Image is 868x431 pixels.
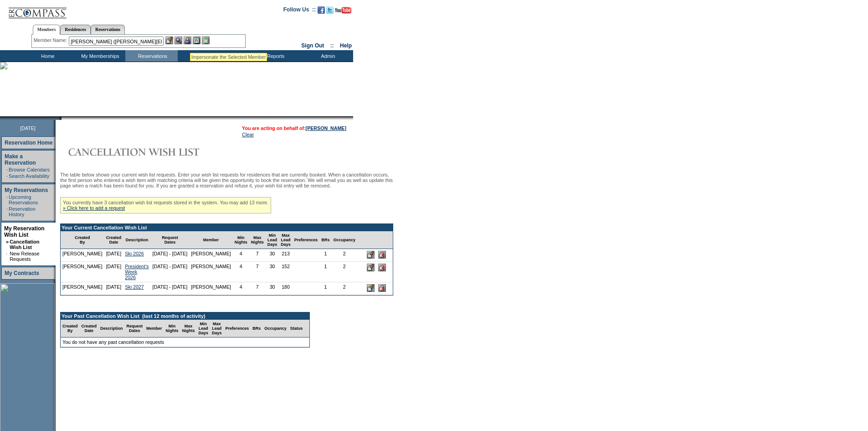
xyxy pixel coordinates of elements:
img: blank.gif [62,116,62,120]
a: Cancellation Wish List [10,239,39,250]
img: promoShadowLeftCorner.gif [58,116,62,120]
span: [DATE] [20,125,36,131]
a: Sign Out [301,42,324,49]
td: 4 [233,249,249,262]
td: · [6,206,8,217]
td: 1 [319,282,331,295]
a: New Release Requests [10,251,39,262]
img: b_edit.gif [165,36,173,44]
img: Follow us on Twitter [326,6,334,14]
input: Delete this Request [378,264,386,271]
input: Edit this Request [367,251,375,259]
td: 4 [233,262,249,282]
td: Min Lead Days [266,231,279,249]
td: [PERSON_NAME] [189,282,233,295]
td: Max Nights [249,231,266,249]
td: Created Date [80,320,99,338]
a: Ski 2027 [125,284,144,290]
td: Reports [248,50,301,62]
a: President's Week 2026 [125,264,149,280]
nobr: [DATE] - [DATE] [153,251,188,256]
a: Search Availability [9,173,49,179]
td: My Memberships [73,50,125,62]
img: Become our fan on Facebook [318,6,325,14]
td: 2 [331,249,357,262]
td: Created By [61,320,80,338]
td: 213 [279,249,293,262]
nobr: [DATE] - [DATE] [153,264,188,269]
a: Clear [242,132,254,137]
img: Cancellation Wish List [60,143,242,161]
td: 152 [279,262,293,282]
td: Your Current Cancellation Wish List [61,224,393,231]
td: Your Past Cancellation Wish List (last 12 months of activity) [61,312,309,320]
td: Reservations [125,50,178,62]
td: 2 [331,282,357,295]
a: My Reservations [5,187,48,193]
img: Reservations [193,36,200,44]
td: 4 [233,282,249,295]
td: Request Dates [125,320,145,338]
td: [DATE] [104,262,123,282]
td: Preferences [293,231,320,249]
td: Min Nights [233,231,249,249]
a: Follow us on Twitter [326,9,334,15]
nobr: [DATE] - [DATE] [153,284,188,290]
td: 1 [319,262,331,282]
td: 7 [249,249,266,262]
div: The table below shows your current wish list requests. Enter your wish list requests for residenc... [60,172,393,358]
td: [DATE] [104,249,123,262]
input: Delete this Request [378,284,386,292]
td: [PERSON_NAME] [61,282,104,295]
td: Max Nights [180,320,197,338]
td: BRs [319,231,331,249]
td: Vacation Collection [178,50,248,62]
a: Become our fan on Facebook [318,9,325,15]
a: Members [33,25,61,35]
td: Min Nights [164,320,180,338]
a: Help [340,42,352,49]
td: Max Lead Days [279,231,293,249]
td: Status [288,320,305,338]
a: Reservation History [9,206,36,217]
td: Created By [61,231,104,249]
td: Min Lead Days [197,320,211,338]
td: Occupancy [331,231,357,249]
div: Impersonate the Selected Member [191,54,266,60]
td: 30 [266,249,279,262]
td: · [6,167,8,172]
a: Residences [60,25,91,34]
td: 180 [279,282,293,295]
td: · [6,194,8,205]
td: You do not have any past cancellation requests [61,338,309,347]
input: Delete this Request [378,251,386,259]
img: Impersonate [184,36,191,44]
input: Edit this Request [367,284,375,292]
a: My Contracts [5,270,39,276]
td: Description [123,231,150,249]
td: Occupancy [262,320,288,338]
td: 7 [249,262,266,282]
a: Reservations [91,25,125,34]
td: [DATE] [104,282,123,295]
a: Ski 2026 [125,251,144,256]
div: Member Name: [34,36,69,44]
img: View [175,36,182,44]
td: Description [98,320,125,338]
a: » Click here to add a request [63,205,125,211]
a: Make a Reservation [5,153,36,166]
td: 30 [266,282,279,295]
td: BRs [251,320,262,338]
a: Upcoming Reservations [9,194,38,205]
td: [PERSON_NAME] [61,249,104,262]
td: Home [21,50,73,62]
td: [PERSON_NAME] [61,262,104,282]
td: Created Date [104,231,123,249]
td: Member [189,231,233,249]
a: Subscribe to our YouTube Channel [335,9,351,15]
a: Reservation Home [5,140,52,146]
a: Browse Calendars [9,167,50,172]
input: Edit this Request [367,264,375,271]
td: 1 [319,249,331,262]
td: Admin [301,50,353,62]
